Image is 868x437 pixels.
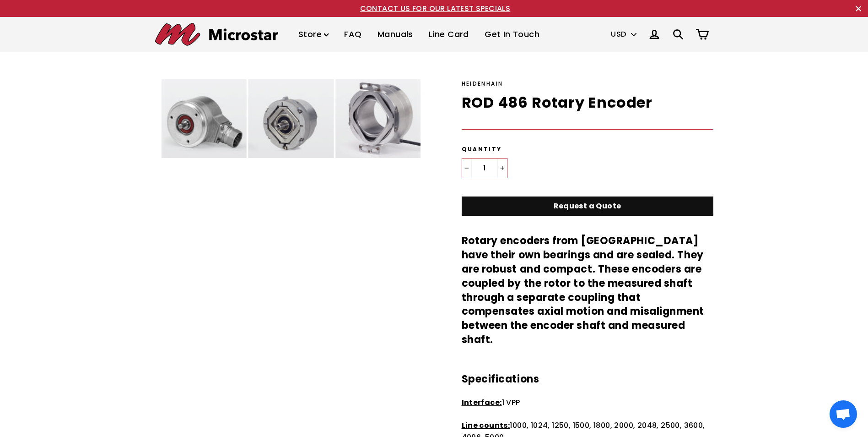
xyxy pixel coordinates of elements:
[462,197,713,216] a: Request a Quote
[462,372,713,387] h3: Specifications
[478,21,546,48] a: Get In Touch
[462,158,507,178] input: quantity
[291,21,335,48] a: Store
[371,21,420,48] a: Manuals
[462,420,510,431] strong: Line counts:
[462,397,502,408] strong: Interface:
[462,146,713,153] label: Quantity
[462,234,713,347] h3: Rotary encoders from [GEOGRAPHIC_DATA] have their own bearings and are sealed. They are robust an...
[830,400,857,428] a: Open chat
[155,23,278,46] img: Microstar Electronics
[291,21,546,48] ul: Primary
[462,79,713,88] div: Heidenhain
[422,21,476,48] a: Line Card
[462,158,472,178] button: Reduce item quantity by one
[462,93,713,113] h1: ROD 486 Rotary Encoder
[337,21,368,48] a: FAQ
[497,158,507,178] button: Increase item quantity by one
[462,397,713,409] p: 1 VPP
[360,3,511,14] a: CONTACT US FOR OUR LATEST SPECIALS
